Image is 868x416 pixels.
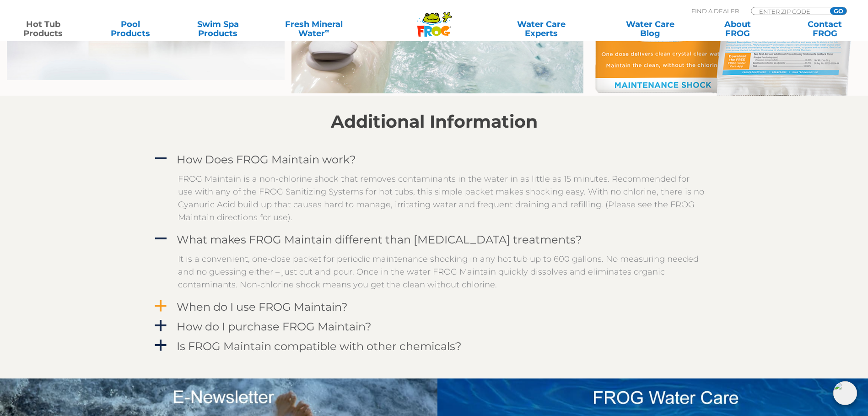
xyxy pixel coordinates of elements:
[178,173,704,224] p: FROG Maintain is a non-chlorine shock that removes contaminants in the water in as little as 15 m...
[153,338,716,355] a: a Is FROG Maintain compatible with other chemicals?
[154,299,167,313] span: a
[154,232,167,246] span: A
[153,318,716,335] a: a How do I purchase FROG Maintain?
[691,7,739,15] p: Find A Dealer
[153,231,716,248] a: A What makes FROG Maintain different than [MEDICAL_DATA] treatments?
[97,20,165,38] a: PoolProducts
[184,20,252,38] a: Swim SpaProducts
[177,233,582,246] h4: What makes FROG Maintain different than [MEDICAL_DATA] treatments?
[154,339,167,352] span: a
[153,151,716,168] a: A How Does FROG Maintain work?
[177,340,462,352] h4: Is FROG Maintain compatible with other chemicals?
[271,20,356,38] a: Fresh MineralWater∞
[486,20,597,38] a: Water CareExperts
[9,20,77,38] a: Hot TubProducts
[177,301,348,313] h4: When do I use FROG Maintain?
[154,152,167,166] span: A
[830,7,846,15] input: GO
[325,27,329,34] sup: ∞
[758,7,820,15] input: Zip Code Form
[153,298,716,315] a: a When do I use FROG Maintain?
[177,320,372,333] h4: How do I purchase FROG Maintain?
[178,253,704,291] p: It is a convenient, one-dose packet for periodic maintenance shocking in any hot tub up to 600 ga...
[791,20,859,38] a: ContactFROG
[703,20,771,38] a: AboutFROG
[177,153,356,166] h4: How Does FROG Maintain work?
[833,381,857,405] img: openIcon
[153,112,716,132] h2: Additional Information
[616,20,684,38] a: Water CareBlog
[154,319,167,333] span: a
